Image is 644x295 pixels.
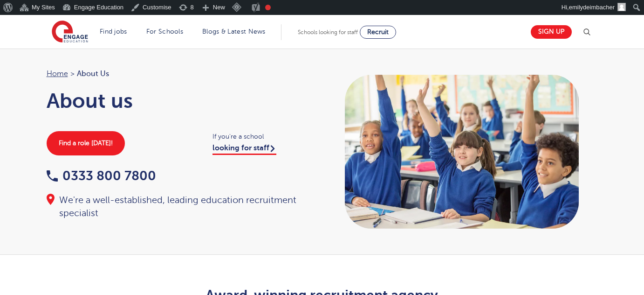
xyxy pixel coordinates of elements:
[52,21,88,44] img: Engage Education
[360,26,396,39] a: Recruit
[77,68,109,80] span: About Us
[146,28,183,35] a: For Schools
[100,28,127,35] a: Find jobs
[202,28,266,35] a: Blogs & Latest News
[367,28,389,35] span: Recruit
[47,194,313,220] div: We're a well-established, leading education recruitment specialist
[47,70,68,78] a: Home
[531,25,572,39] a: Sign up
[265,5,271,10] div: Focus keyphrase not set
[47,169,156,183] a: 0333 800 7800
[212,144,276,155] a: looking for staff
[70,70,75,78] span: >
[212,131,313,142] span: If you're a school
[47,131,125,155] a: Find a role [DATE]!
[298,29,358,35] span: Schools looking for staff
[47,89,313,112] h1: About us
[569,4,615,11] span: emilydeimbacher
[47,68,313,80] nav: breadcrumb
